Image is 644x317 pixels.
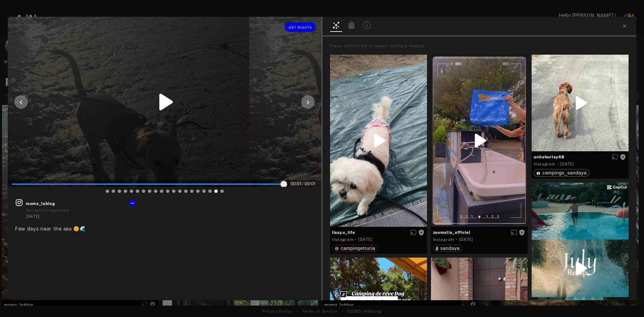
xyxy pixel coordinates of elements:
span: 01 [311,181,315,186]
span: Get rights [289,26,312,29]
button: Enable diffusion on this media [509,229,519,236]
span: / [302,181,304,186]
span: Rights not requested [620,154,626,159]
span: campingetruria [341,246,375,251]
time: 2025-08-06T18:30:39.000Z [459,237,473,242]
span: zoomalia_officiel [433,229,526,235]
span: No rights requested [26,208,68,213]
span: · [557,161,558,167]
span: · [355,237,357,242]
span: anitahurley68 [534,154,627,160]
span: campings_sandaya [542,170,587,175]
span: 01 [297,181,301,186]
time: 2025-05-28T18:50:06.000Z [560,162,574,166]
button: Enable diffusion on this media [408,229,418,236]
div: Instagram [534,161,555,167]
span: lissy.s_life [332,229,425,235]
div: Widget de chat [610,285,644,317]
div: Instagram [433,236,454,243]
span: moma_leblog [26,201,137,207]
button: Get rights [285,22,316,32]
span: 00 [290,181,296,186]
span: · [456,237,458,242]
span: : [290,181,301,186]
button: Enable diffusion on this media [610,153,620,160]
span: : [305,181,315,186]
time: 2025-07-04T10:45:29.000Z [26,214,40,219]
span: Rights not requested [519,230,525,234]
div: campingetruria [335,246,375,251]
span: Rights not requested [418,230,424,234]
iframe: Chat Widget [610,285,644,317]
div: Press shift+click to select multiple medias [330,43,634,49]
div: sandaya [436,246,460,251]
time: 2025-08-07T15:13:37.000Z [358,237,372,242]
span: 00 [305,181,310,186]
div: Instagram [332,236,353,243]
span: sandaya [440,246,460,251]
div: campings_sandaya [536,170,587,175]
span: Few days near the sea 🌞🌊 [15,226,87,231]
